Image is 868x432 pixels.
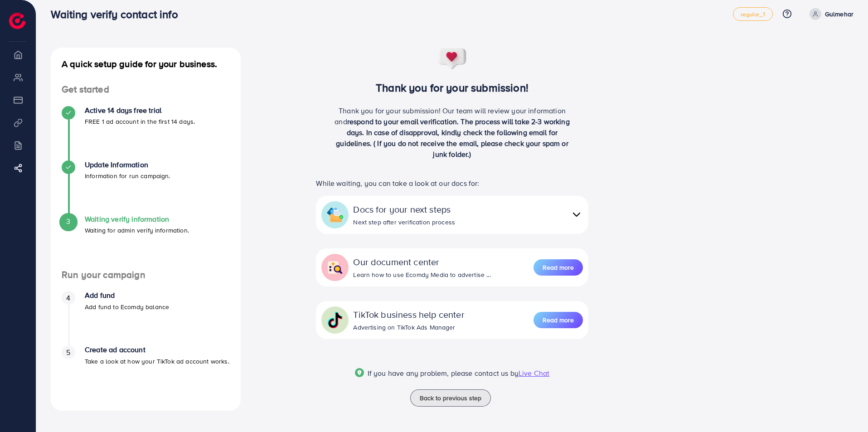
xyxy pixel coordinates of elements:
[533,311,583,329] a: Read more
[825,9,853,19] p: Gulmehar
[543,316,574,325] span: Read more
[51,291,241,345] li: Add fund
[353,218,455,227] div: Next step after verification process
[327,312,343,328] img: collapse
[519,368,549,378] span: Live Chat
[353,323,464,332] div: Advertising on TikTok Ads Manager
[437,48,467,70] img: success
[66,347,70,358] span: 5
[66,216,70,227] span: 3
[51,269,241,281] h4: Run your campaign
[353,203,455,216] div: Docs for your next steps
[85,160,170,169] h4: Update Information
[533,312,583,328] button: Read more
[368,368,519,378] span: If you have any problem, please contact us by
[410,389,491,407] button: Back to previous step
[85,291,169,300] h4: Add fund
[51,215,241,269] li: Waiting verify information
[570,208,583,221] img: collapse
[85,345,229,354] h4: Create ad account
[51,345,241,400] li: Create ad account
[316,178,588,189] p: While waiting, you can take a look at our docs for:
[353,308,464,321] div: TikTok business help center
[353,255,490,268] div: Our document center
[51,8,185,21] h3: Waiting verify contact info
[533,259,583,276] button: Read more
[336,116,570,159] span: respond to your email verification. The process will take 2-3 working days. In case of disapprova...
[355,368,364,377] img: Popup guide
[353,270,490,279] div: Learn how to use Ecomdy Media to advertise ...
[806,8,853,20] a: Gulmehar
[51,58,241,69] h4: A quick setup guide for your business.
[543,263,574,272] span: Read more
[85,215,189,223] h4: Waiting verify information
[85,301,169,312] p: Add fund to Ecomdy balance
[66,293,70,303] span: 4
[85,116,195,127] p: FREE 1 ad account in the first 14 days.
[331,105,573,160] p: Thank you for your submission! Our team will review your information and
[533,258,583,277] a: Read more
[733,7,772,21] a: regular_1
[420,393,481,403] span: Back to previous step
[301,81,603,94] h3: Thank you for your submission!
[85,170,170,181] p: Information for run campaign.
[327,207,343,223] img: collapse
[85,106,195,115] h4: Active 14 days free trial
[327,259,343,276] img: collapse
[51,160,241,215] li: Update Information
[85,225,189,236] p: Waiting for admin verify information.
[9,13,25,29] img: logo
[51,106,241,160] li: Active 14 days free trial
[85,356,229,367] p: Take a look at how your TikTok ad account works.
[741,11,765,17] span: regular_1
[829,391,861,425] iframe: Chat
[51,84,241,95] h4: Get started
